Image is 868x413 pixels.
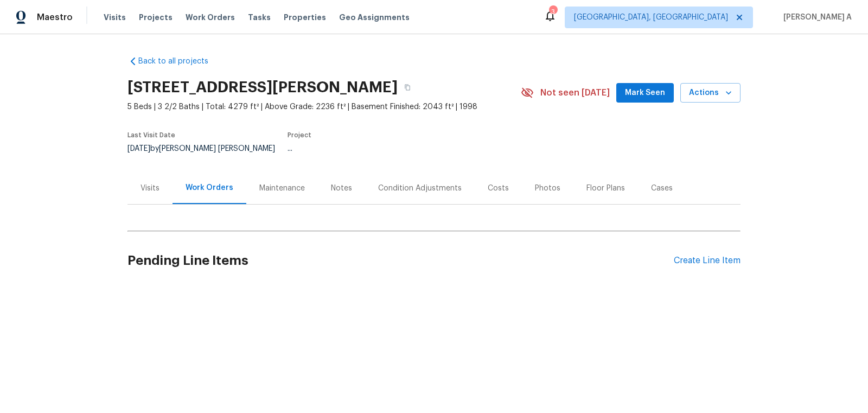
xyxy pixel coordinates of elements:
[680,83,741,103] button: Actions
[284,12,326,23] span: Properties
[127,82,398,93] h2: [STREET_ADDRESS][PERSON_NAME]
[574,12,728,23] span: [GEOGRAPHIC_DATA], [GEOGRAPHIC_DATA]
[127,236,674,286] h2: Pending Line Items
[186,12,235,23] span: Work Orders
[186,182,233,193] div: Work Orders
[141,183,159,194] div: Visits
[689,86,732,100] span: Actions
[540,87,610,98] span: Not seen [DATE]
[625,86,665,100] span: Mark Seen
[674,256,741,266] div: Create Line Item
[127,145,150,153] span: [DATE]
[586,183,625,194] div: Floor Plans
[331,183,352,194] div: Notes
[378,183,462,194] div: Condition Adjustments
[549,7,557,17] div: 3
[339,12,410,23] span: Geo Assignments
[488,183,509,194] div: Costs
[37,12,73,23] span: Maestro
[127,56,232,67] a: Back to all projects
[288,145,495,153] div: ...
[535,183,560,194] div: Photos
[139,12,173,23] span: Projects
[616,83,674,103] button: Mark Seen
[248,14,271,21] span: Tasks
[651,183,673,194] div: Cases
[127,145,288,166] div: by [PERSON_NAME] [PERSON_NAME]
[127,132,175,138] span: Last Visit Date
[398,78,417,97] button: Copy Address
[127,101,521,112] span: 5 Beds | 3 2/2 Baths | Total: 4279 ft² | Above Grade: 2236 ft² | Basement Finished: 2043 ft² | 1998
[288,132,311,138] span: Project
[259,183,305,194] div: Maintenance
[104,12,126,23] span: Visits
[779,12,852,23] span: [PERSON_NAME] A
